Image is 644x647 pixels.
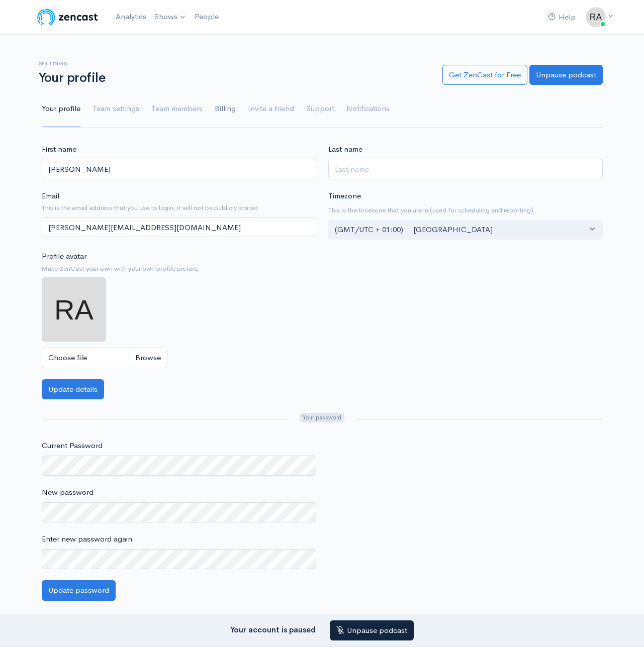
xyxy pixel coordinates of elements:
img: ZenCast Logo [36,7,100,27]
label: Enter new password again [42,533,132,545]
a: Get ZenCast for Free [442,65,527,85]
a: Team members [151,91,203,127]
label: Profile avatar [42,251,86,262]
small: Make ZenCast your own with your own profile picture. [42,264,316,274]
a: Unpause podcast [529,65,603,85]
small: This is the timezone that you are in (used for scheduling and reporting) [328,205,603,215]
a: Invite a friend [248,91,294,127]
a: Notifications [346,91,390,127]
a: Help [544,7,580,28]
button: Update details [42,379,104,400]
input: Last name [328,159,603,179]
button: Update password [42,580,116,601]
label: Current Password [42,440,103,452]
img: ... [586,7,606,27]
a: People [191,6,223,28]
small: This is the email address that you use to login, it will not be publicly shared [42,203,316,213]
img: ... [42,277,106,342]
label: First name [42,144,76,155]
a: Team settings [93,91,139,127]
strong: Your account is paused [230,624,316,634]
div: (GMT/UTC + 01:00) [GEOGRAPHIC_DATA] [335,224,587,236]
a: Shows [150,6,191,28]
input: name@example.com [42,217,316,238]
span: Your password [300,413,344,422]
label: Last name [328,144,362,155]
a: Unpause podcast [330,620,414,641]
a: Analytics [112,6,150,28]
h1: Your profile [39,71,430,85]
label: Email [42,190,59,202]
label: New password [42,487,94,498]
label: Timezone [328,190,361,202]
h6: Settings [39,61,430,66]
a: Billing [215,91,236,127]
input: First name [42,159,316,179]
button: (GMT/UTC + 01:00) London [328,220,603,240]
a: Support [306,91,334,127]
a: Your profile [42,91,80,127]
